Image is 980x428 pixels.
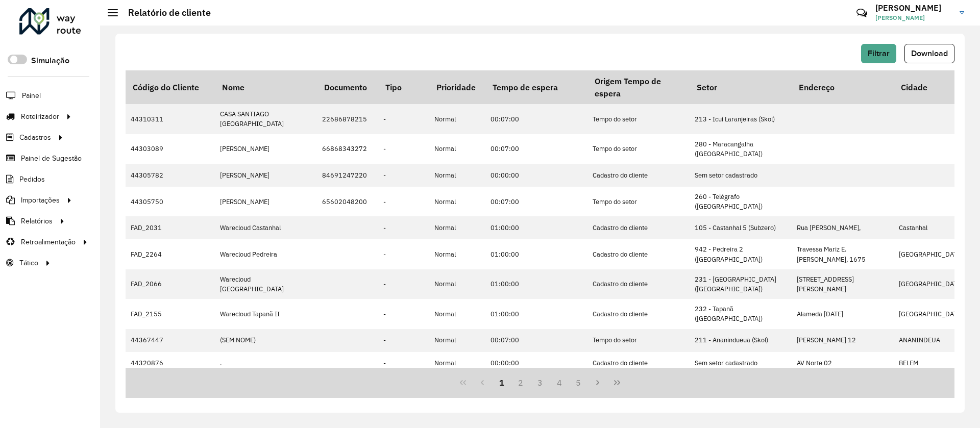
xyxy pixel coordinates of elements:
[911,49,948,58] span: Download
[792,239,894,269] td: Travessa Mariz E. [PERSON_NAME], 1675
[126,134,215,164] td: 44303089
[550,373,569,392] button: 4
[875,3,952,13] h3: [PERSON_NAME]
[792,352,894,375] td: AV Norte 02
[485,70,587,104] th: Tempo de espera
[485,164,587,187] td: 00:00:00
[690,239,792,269] td: 942 - Pedreira 2 ([GEOGRAPHIC_DATA])
[126,269,215,299] td: FAD_2066
[429,216,485,239] td: Normal
[587,70,690,104] th: Origem Tempo de espera
[317,70,378,104] th: Documento
[378,104,429,134] td: -
[215,352,317,375] td: .
[875,13,952,22] span: [PERSON_NAME]
[19,258,38,268] span: Tático
[587,329,690,352] td: Tempo do setor
[792,70,894,104] th: Endereço
[429,187,485,216] td: Normal
[378,216,429,239] td: -
[378,299,429,329] td: -
[378,187,429,216] td: -
[792,269,894,299] td: [STREET_ADDRESS][PERSON_NAME]
[587,134,690,164] td: Tempo do setor
[485,329,587,352] td: 00:07:00
[21,111,59,122] span: Roteirizador
[690,299,792,329] td: 232 - Tapanã ([GEOGRAPHIC_DATA])
[587,104,690,134] td: Tempo do setor
[690,70,792,104] th: Setor
[429,329,485,352] td: Normal
[215,269,317,299] td: Warecloud [GEOGRAPHIC_DATA]
[126,352,215,375] td: 44320876
[126,70,215,104] th: Código do Cliente
[378,164,429,187] td: -
[378,70,429,104] th: Tipo
[215,164,317,187] td: [PERSON_NAME]
[215,187,317,216] td: [PERSON_NAME]
[485,216,587,239] td: 01:00:00
[792,299,894,329] td: Alameda [DATE]
[530,373,550,392] button: 3
[587,216,690,239] td: Cadastro do cliente
[215,104,317,134] td: CASA SANTIAGO [GEOGRAPHIC_DATA]
[690,269,792,299] td: 231 - [GEOGRAPHIC_DATA] ([GEOGRAPHIC_DATA])
[607,373,627,392] button: Last Page
[569,373,589,392] button: 5
[126,216,215,239] td: FAD_2031
[317,104,378,134] td: 22686878215
[904,44,954,63] button: Download
[485,352,587,375] td: 00:00:00
[485,187,587,216] td: 00:07:00
[21,216,53,226] span: Relatórios
[587,187,690,216] td: Tempo do setor
[118,7,211,18] h2: Relatório de cliente
[861,44,896,63] button: Filtrar
[126,239,215,269] td: FAD_2264
[126,104,215,134] td: 44310311
[690,134,792,164] td: 280 - Maracangalha ([GEOGRAPHIC_DATA])
[690,216,792,239] td: 105 - Castanhal 5 (Subzero)
[690,187,792,216] td: 260 - Telégrafo ([GEOGRAPHIC_DATA])
[690,329,792,352] td: 211 - Ananindueua (Skol)
[868,49,890,58] span: Filtrar
[215,329,317,352] td: (SEM NOME)
[21,237,76,247] span: Retroalimentação
[429,134,485,164] td: Normal
[587,164,690,187] td: Cadastro do cliente
[378,329,429,352] td: -
[22,90,41,101] span: Painel
[690,352,792,375] td: Sem setor cadastrado
[429,269,485,299] td: Normal
[21,195,60,206] span: Importações
[126,329,215,352] td: 44367447
[792,329,894,352] td: [PERSON_NAME] 12
[126,164,215,187] td: 44305782
[587,239,690,269] td: Cadastro do cliente
[215,299,317,329] td: Warecloud Tapanã II
[485,299,587,329] td: 01:00:00
[215,134,317,164] td: [PERSON_NAME]
[378,239,429,269] td: -
[792,216,894,239] td: Rua [PERSON_NAME],
[429,239,485,269] td: Normal
[587,299,690,329] td: Cadastro do cliente
[378,269,429,299] td: -
[215,216,317,239] td: Warecloud Castanhal
[126,187,215,216] td: 44305750
[485,239,587,269] td: 01:00:00
[215,70,317,104] th: Nome
[587,269,690,299] td: Cadastro do cliente
[19,132,51,143] span: Cadastros
[485,134,587,164] td: 00:07:00
[485,104,587,134] td: 00:07:00
[317,187,378,216] td: 65602048200
[21,153,82,164] span: Painel de Sugestão
[588,373,607,392] button: Next Page
[317,134,378,164] td: 66868343272
[485,269,587,299] td: 01:00:00
[587,352,690,375] td: Cadastro do cliente
[492,373,511,392] button: 1
[126,299,215,329] td: FAD_2155
[690,164,792,187] td: Sem setor cadastrado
